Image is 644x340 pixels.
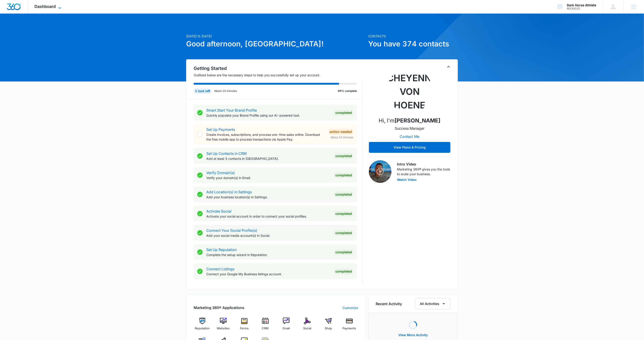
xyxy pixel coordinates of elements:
[331,135,353,139] span: About 15 minutes
[369,142,450,153] button: View Plans & Pricing
[206,252,330,257] p: Complete the setup wizard in Reputation.
[206,127,235,132] a: Set Up Payments
[334,153,353,159] div: Completed
[45,26,49,30] img: tab_keywords_by_traffic_grey.svg
[341,318,358,334] a: Payments
[50,27,76,30] div: Keywords by Traffic
[206,156,330,161] p: Add at least 5 contacts in [GEOGRAPHIC_DATA].
[195,326,210,331] span: Reputation
[240,326,249,331] span: Forms
[299,318,316,334] a: Social
[236,318,253,334] a: Forms
[338,89,357,93] p: 89% complete
[194,65,363,72] h2: Getting Started
[206,175,330,180] p: Verify your domain(s) in Email.
[334,211,353,216] div: Completed
[343,326,356,331] span: Payments
[194,318,211,334] a: Reputation
[334,110,353,115] div: Completed
[206,190,252,194] a: Add Location(s) in Settings
[303,326,311,331] span: Social
[342,305,358,310] a: Customize
[186,38,365,49] h1: Good afternoon, [GEOGRAPHIC_DATA]!
[206,108,257,113] a: Smart Start Your Brand Profile
[206,233,330,238] p: Add your social media account(s) in Social.
[257,318,274,334] a: CRM
[397,161,450,167] h3: Intro Video
[397,167,450,176] p: Marketing 360® gives you the tools to scale your business.
[334,230,353,236] div: Completed
[214,89,237,93] p: About 15 minutes
[262,326,269,331] span: CRM
[194,88,211,94] div: 1 task left
[334,269,353,274] div: Completed
[7,7,11,11] img: logo_orange.svg
[186,34,365,38] p: [DATE] is [DATE]
[13,7,22,11] div: v 4.0.25
[17,27,41,30] div: Domain Overview
[206,267,234,271] a: Connect Listings
[446,64,451,69] button: Toggle Collapse
[35,4,56,9] span: Dashboard
[206,132,325,142] p: Create invoices, subscriptions, and process one-time sales online. Download the free mobile app t...
[215,318,232,334] a: Websites
[376,301,402,306] h6: Recent Activity
[395,126,425,131] p: Success Manager
[387,68,432,113] img: Cheyenne von Hoene
[217,326,230,331] span: Websites
[334,249,353,255] div: Completed
[206,113,330,118] p: Quickly populate your Brand Profile using our AI-powered tool.
[369,160,392,183] img: Intro Video
[325,326,332,331] span: Shop
[7,12,11,15] img: website_grey.svg
[334,172,353,178] div: Completed
[206,209,231,213] a: Activate Social
[379,117,441,125] p: Hi, I'm
[194,73,363,77] p: Outlined below are the necessary steps to help you successfully set up your account.
[12,26,16,30] img: tab_domain_overview_orange.svg
[328,129,353,134] div: Action Needed
[206,272,330,276] p: Connect your Google My Business listings account.
[567,7,596,10] div: account id
[206,228,257,233] a: Connect Your Social Profile(s)
[278,318,295,334] a: Email
[395,117,441,124] strong: [PERSON_NAME]
[368,34,458,38] p: Contacts
[12,12,50,15] div: Domain: [DOMAIN_NAME]
[283,326,290,331] span: Email
[334,192,353,197] div: Completed
[395,131,424,142] button: Contact Me
[206,151,247,156] a: Set Up Contacts in CRM
[206,170,235,175] a: Verify Domain(s)
[397,178,417,181] button: Watch Video
[368,38,458,49] h1: You have 374 contacts
[206,195,330,199] p: Add your business location(s) in Settings.
[194,305,244,310] h2: Marketing 360® Applications
[567,3,596,7] div: account name
[206,214,330,219] p: Activate your social account in order to connect your social profiles.
[206,247,237,252] a: Set Up Reputation
[320,318,337,334] a: Shop
[415,298,450,309] button: All Activities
